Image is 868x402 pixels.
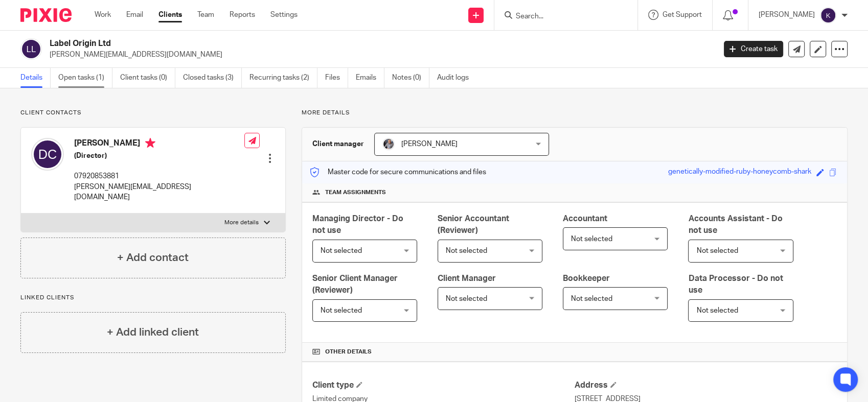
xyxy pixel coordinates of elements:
a: Client tasks (0) [120,68,175,88]
a: Team [197,10,214,20]
a: Notes (0) [392,68,429,88]
span: [PERSON_NAME] [401,140,458,148]
a: Work [95,10,111,20]
span: Not selected [446,247,487,254]
a: Create task [724,41,783,57]
img: svg%3E [820,7,836,23]
p: More details [224,219,259,227]
a: Open tasks (1) [58,68,112,88]
span: Not selected [696,247,738,254]
img: Pixie [20,8,72,22]
a: Audit logs [437,68,476,88]
div: genetically-modified-ruby-honeycomb-shark [668,167,811,178]
img: svg%3E [20,38,42,60]
span: Not selected [571,295,612,302]
h3: Client manager [312,139,364,149]
span: Not selected [321,247,362,254]
span: Other details [325,348,372,356]
span: Not selected [446,295,487,302]
span: Senior Accountant (Reviewer) [438,215,509,234]
a: Settings [270,10,298,20]
i: Primary [145,138,155,148]
p: 07920853881 [74,171,244,181]
h4: [PERSON_NAME] [74,138,244,151]
h2: Label Origin Ltd [50,38,577,49]
h4: + Add contact [117,250,189,266]
span: Not selected [571,235,612,243]
span: Accountant [563,215,607,223]
h4: Address [575,380,837,391]
p: Client contacts [20,109,286,117]
p: More details [302,109,848,117]
p: Linked clients [20,294,286,302]
span: Data Processor - Do not use [688,274,783,294]
h4: + Add linked client [107,324,199,340]
span: Senior Client Manager (Reviewer) [312,274,398,294]
a: Files [325,68,348,88]
img: -%20%20-%20studio@ingrained.co.uk%20for%20%20-20220223%20at%20101413%20-%201W1A2026.jpg [382,138,395,150]
h5: (Director) [74,151,244,161]
span: Accounts Assistant - Do not use [688,215,782,234]
span: Managing Director - Do not use [312,215,403,234]
span: Not selected [696,307,738,314]
a: Reports [230,10,255,20]
a: Emails [356,68,384,88]
input: Search [515,12,607,21]
a: Clients [158,10,182,20]
span: Bookkeeper [563,274,610,282]
a: Closed tasks (3) [183,68,242,88]
p: [PERSON_NAME] [759,10,815,20]
img: svg%3E [31,138,64,171]
h4: Client type [312,380,575,391]
span: Get Support [663,11,702,18]
a: Recurring tasks (2) [249,68,317,88]
span: Team assignments [325,188,386,197]
a: Email [126,10,143,20]
p: Master code for secure communications and files [310,167,486,177]
span: Client Manager [438,274,496,282]
p: [PERSON_NAME][EMAIL_ADDRESS][DOMAIN_NAME] [50,50,709,60]
span: Not selected [321,307,362,314]
p: [PERSON_NAME][EMAIL_ADDRESS][DOMAIN_NAME] [74,182,244,203]
a: Details [20,68,51,88]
